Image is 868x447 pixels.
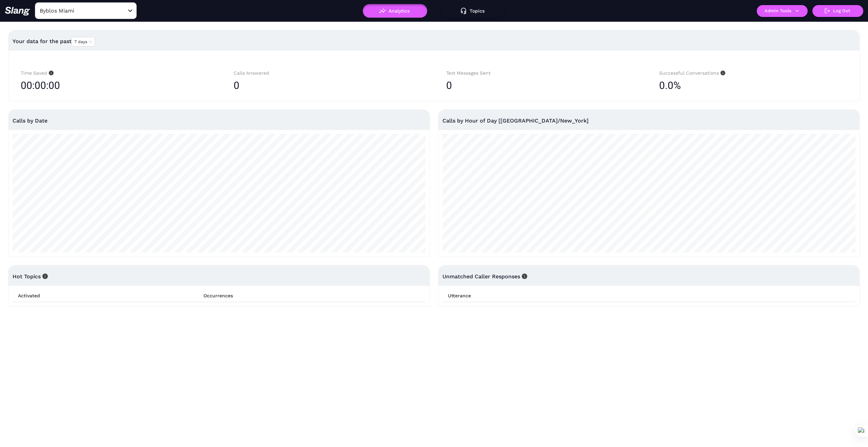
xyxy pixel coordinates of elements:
[363,4,427,18] button: Analytics
[363,8,427,13] a: Analytics
[719,71,725,75] span: info-circle
[441,4,505,18] button: Topics
[13,273,48,280] span: Hot Topics
[47,71,54,75] span: info-circle
[13,33,855,50] div: Your data for the past
[74,37,92,46] span: 7 days
[442,273,527,280] span: Unmatched Caller Responses
[21,77,60,94] span: 00:00:00
[520,274,527,279] span: info-circle
[234,69,422,77] div: Calls Answered
[41,274,48,279] span: info-circle
[21,70,54,76] span: Time Saved
[13,290,198,302] th: Activated
[126,7,134,15] button: Open
[442,290,855,302] th: Utterance
[442,110,855,132] div: Calls by Hour of Day [[GEOGRAPHIC_DATA]/New_York]
[13,110,426,132] div: Calls by Date
[446,69,635,77] div: Text Messages Sent
[234,79,239,91] span: 0
[659,77,681,94] span: 0.0%
[659,70,725,76] span: Successful Conversations
[5,6,30,16] img: 623511267c55cb56e2f2a487_logo2.png
[198,290,426,302] th: Occurrences
[812,5,863,17] button: Log Out
[446,79,452,91] span: 0
[757,5,808,17] button: Admin Tools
